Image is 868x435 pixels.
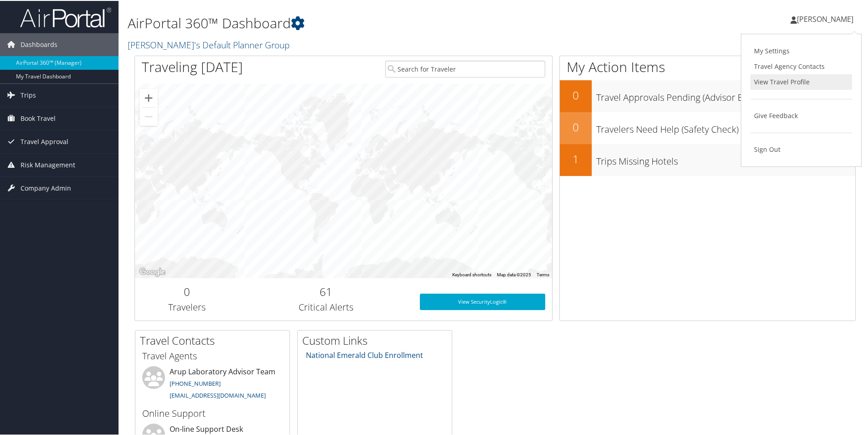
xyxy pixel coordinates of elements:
h1: AirPortal 360™ Dashboard [128,13,618,32]
img: airportal-logo.png [20,6,111,27]
h1: My Action Items [560,57,855,76]
button: Zoom out [139,107,158,125]
span: Map data ©2025 [497,271,531,276]
a: 0Travel Approvals Pending (Advisor Booked) [560,79,855,111]
span: Book Travel [21,106,56,129]
span: Trips [21,83,36,106]
a: [PHONE_NUMBER] [170,378,221,387]
span: Travel Approval [21,129,68,152]
img: Google [137,265,167,277]
h3: Trips Missing Hotels [596,150,855,167]
h3: Online Support [142,406,283,419]
a: National Emerald Club Enrollment [306,349,423,359]
h2: 0 [560,119,592,134]
a: [EMAIL_ADDRESS][DOMAIN_NAME] [170,390,266,399]
h3: Critical Alerts [246,300,406,313]
h2: Travel Contacts [140,332,289,347]
span: Risk Management [21,153,75,176]
a: [PERSON_NAME]'s Default Planner Group [128,38,292,50]
h2: Custom Links [302,332,452,347]
a: View SecurityLogic® [420,293,545,309]
h2: 0 [560,87,592,102]
li: Arup Laboratory Advisor Team [138,365,287,403]
a: Sign Out [750,141,852,156]
h3: Travelers Need Help (Safety Check) [596,118,855,135]
h2: 1 [560,150,592,166]
a: My Settings [750,42,852,58]
span: Dashboards [21,32,57,55]
a: 0Travelers Need Help (Safety Check) [560,111,855,143]
span: [PERSON_NAME] [797,13,853,23]
h2: 61 [246,283,406,299]
a: Open this area in Google Maps (opens a new window) [137,265,167,277]
a: Terms (opens in new tab) [537,271,549,276]
a: View Travel Profile [750,73,852,89]
a: [PERSON_NAME] [790,5,863,32]
h2: 0 [142,283,232,299]
a: Give Feedback [750,107,852,123]
button: Zoom in [139,88,158,106]
h3: Travel Approvals Pending (Advisor Booked) [596,86,855,103]
span: Company Admin [21,176,71,199]
h3: Travel Agents [142,349,283,362]
input: Search for Traveler [385,60,545,77]
h3: Travelers [142,300,232,313]
button: Keyboard shortcuts [452,271,491,277]
a: 1Trips Missing Hotels [560,143,855,175]
a: Travel Agency Contacts [750,58,852,73]
h1: Traveling [DATE] [142,57,243,76]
